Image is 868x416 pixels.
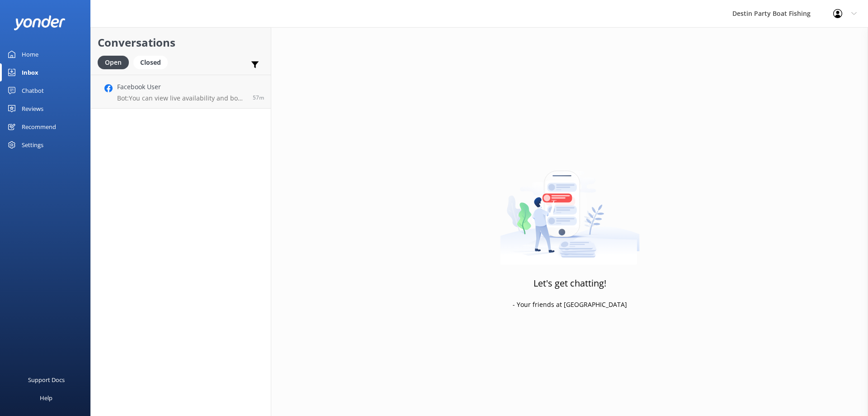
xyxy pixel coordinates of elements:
div: Recommend [22,118,56,136]
div: Closed [133,56,168,69]
div: Settings [22,136,43,154]
div: Support Docs [28,371,65,389]
h4: Facebook User [117,82,246,92]
div: Chatbot [22,81,44,100]
img: artwork of a man stealing a conversation from at giant smartphone [500,152,640,265]
div: Inbox [22,63,38,81]
p: - Your friends at [GEOGRAPHIC_DATA] [513,300,627,310]
a: Open [98,57,133,67]
img: yonder-white-logo.png [14,15,66,30]
h3: Let's get chatting! [533,276,606,291]
a: Closed [133,57,172,67]
div: Help [40,389,52,407]
h2: Conversations [98,34,264,51]
span: Sep 24 2025 11:08am (UTC -05:00) America/Cancun [253,94,264,101]
div: Open [98,56,129,69]
a: Facebook UserBot:You can view live availability and book your trip online at [URL][DOMAIN_NAME]. ... [91,75,271,109]
div: Home [22,45,38,63]
div: Reviews [22,100,43,118]
p: Bot: You can view live availability and book your trip online at [URL][DOMAIN_NAME]. You may also... [117,94,246,102]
